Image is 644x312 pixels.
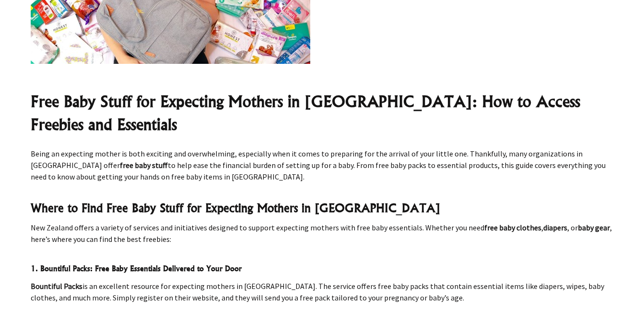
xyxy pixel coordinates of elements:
p: Being an expecting mother is both exciting and overwhelming, especially when it comes to preparin... [31,148,614,182]
strong: free baby stuff [120,160,168,170]
strong: 1. Bountiful Packs: Free Baby Essentials Delivered to Your Door [31,264,242,273]
strong: diapers [543,223,567,232]
strong: Free Baby Stuff for Expecting Mothers in [GEOGRAPHIC_DATA]: How to Access Freebies and Essentials [31,92,580,134]
p: New Zealand offers a variety of services and initiatives designed to support expecting mothers wi... [31,222,614,245]
strong: free baby clothes [484,223,541,232]
strong: Where to Find Free Baby Stuff for Expecting Mothers in [GEOGRAPHIC_DATA] [31,201,440,215]
p: is an excellent resource for expecting mothers in [GEOGRAPHIC_DATA]. The service offers free baby... [31,280,614,303]
strong: Bountiful Packs [31,281,82,291]
strong: baby gear [578,223,610,232]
